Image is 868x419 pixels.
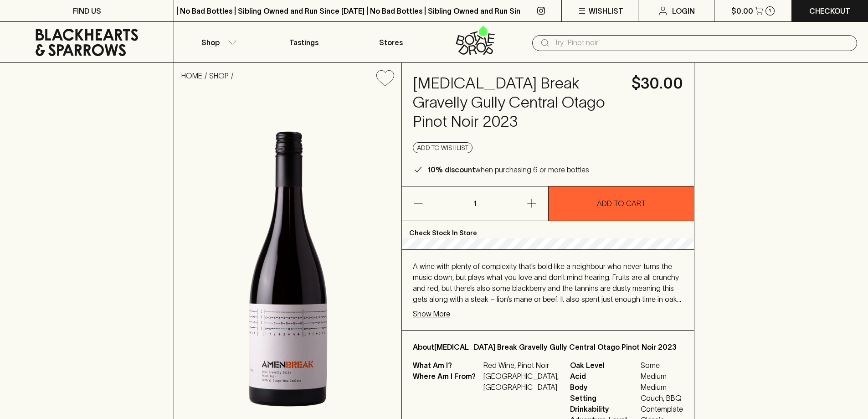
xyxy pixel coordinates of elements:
p: when purchasing 6 or more bottles [427,164,589,175]
a: Stores [348,22,434,62]
p: Stores [379,37,403,48]
p: Checkout [809,5,850,16]
input: Try "Pinot noir" [554,36,850,50]
p: Show More [413,308,450,319]
p: ADD TO CART [597,198,646,209]
button: Add to wishlist [373,67,398,90]
p: 1 [769,8,771,13]
b: 10% discount [427,166,475,174]
p: Login [672,5,695,16]
span: Setting [570,393,638,403]
p: $0.00 [731,5,753,16]
span: Some [641,360,683,371]
span: Body [570,382,638,393]
p: Where Am I From? [413,371,481,393]
button: Add to wishlist [413,142,473,153]
p: Shop [201,37,220,48]
p: [GEOGRAPHIC_DATA], [GEOGRAPHIC_DATA] [483,371,559,393]
p: About [MEDICAL_DATA] Break Gravelly Gully Central Otago Pinot Noir 2023 [413,341,683,352]
p: Red Wine, Pinot Noir [483,360,559,371]
span: Drinkability [570,403,638,414]
p: Tastings [289,37,318,48]
span: Oak Level [570,360,638,371]
button: Shop [174,22,261,62]
p: Wishlist [589,5,623,16]
a: Tastings [261,22,347,62]
p: Check Stock In Store [402,221,694,238]
span: Contemplate [641,403,683,414]
button: ADD TO CART [549,186,694,221]
a: HOME [181,72,202,80]
a: SHOP [209,72,229,80]
span: Medium [641,382,683,393]
span: Couch, BBQ [641,393,683,403]
span: Acid [570,371,638,382]
span: A wine with plenty of complexity that’s bold like a neighbour who never turns the music down, but... [413,262,681,314]
p: 1 [464,186,486,221]
h4: [MEDICAL_DATA] Break Gravelly Gully Central Otago Pinot Noir 2023 [413,74,621,131]
h4: $30.00 [632,74,683,93]
p: FIND US [73,5,101,16]
p: What Am I? [413,360,481,371]
span: Medium [641,371,683,382]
